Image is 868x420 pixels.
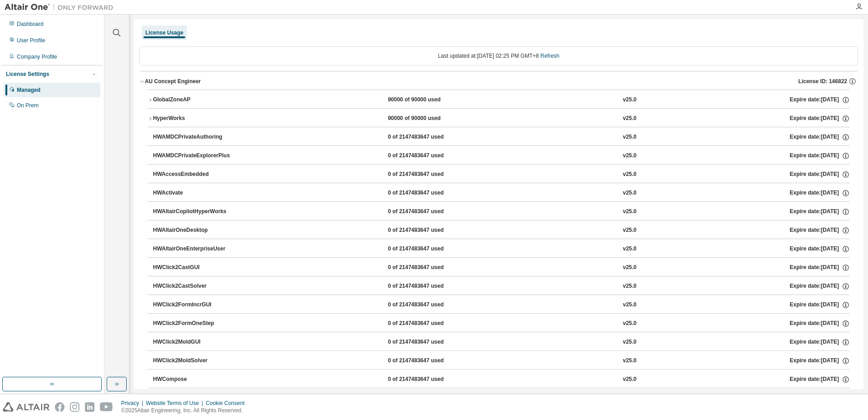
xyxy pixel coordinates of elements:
[789,245,849,253] div: Expire date: [DATE]
[153,282,235,290] div: HWClick2CastSolver
[623,301,636,309] div: v25.0
[623,96,636,104] div: v25.0
[623,357,636,365] div: v25.0
[153,202,850,222] button: HWAltairCopilotHyperWorks0 of 2147483647 usedv25.0Expire date:[DATE]
[153,375,235,384] div: HWCompose
[17,53,57,60] div: Company Profile
[623,189,636,197] div: v25.0
[153,320,235,328] div: HWClick2FormOneStep
[623,208,636,216] div: v25.0
[789,133,849,141] div: Expire date: [DATE]
[789,264,849,272] div: Expire date: [DATE]
[55,402,64,412] img: facebook.svg
[17,37,45,44] div: User Profile
[3,402,49,412] img: altair_logo.svg
[388,282,469,290] div: 0 of 2147483647 used
[153,170,235,179] div: HWAccessEmbedded
[388,338,469,346] div: 0 of 2147483647 used
[153,370,850,390] button: HWCompose0 of 2147483647 usedv25.0Expire date:[DATE]
[206,400,250,407] div: Cookie Consent
[388,264,469,272] div: 0 of 2147483647 used
[388,375,469,384] div: 0 of 2147483647 used
[623,282,636,290] div: v25.0
[153,332,850,352] button: HWClick2MoldGUI0 of 2147483647 usedv25.0Expire date:[DATE]
[540,53,559,59] a: Refresh
[153,226,235,235] div: HWAltairOneDesktop
[623,245,636,253] div: v25.0
[85,402,94,412] img: linkedin.svg
[100,402,113,412] img: youtube.svg
[153,115,235,123] div: HyperWorks
[388,245,469,253] div: 0 of 2147483647 used
[388,226,469,235] div: 0 of 2147483647 used
[388,189,469,197] div: 0 of 2147483647 used
[153,220,850,240] button: HWAltairOneDesktop0 of 2147483647 usedv25.0Expire date:[DATE]
[623,115,636,123] div: v25.0
[153,189,235,197] div: HWActivate
[70,402,79,412] img: instagram.svg
[153,264,235,272] div: HWClick2CastGUI
[388,301,469,309] div: 0 of 2147483647 used
[789,320,849,328] div: Expire date: [DATE]
[789,282,849,290] div: Expire date: [DATE]
[5,3,118,12] img: Altair One
[388,115,469,123] div: 90000 of 90000 used
[623,338,636,346] div: v25.0
[153,146,850,166] button: HWAMDCPrivateExplorerPlus0 of 2147483647 usedv25.0Expire date:[DATE]
[789,375,849,384] div: Expire date: [DATE]
[388,152,469,160] div: 0 of 2147483647 used
[623,264,636,272] div: v25.0
[17,20,44,28] div: Dashboard
[789,338,849,346] div: Expire date: [DATE]
[153,276,850,296] button: HWClick2CastSolver0 of 2147483647 usedv25.0Expire date:[DATE]
[145,78,201,85] div: AU Concept Engineer
[388,96,469,104] div: 90000 of 90000 used
[789,170,849,179] div: Expire date: [DATE]
[148,109,850,129] button: HyperWorks90000 of 90000 usedv25.0Expire date:[DATE]
[145,29,183,36] div: License Usage
[388,133,469,141] div: 0 of 2147483647 used
[139,71,858,91] button: AU Concept EngineerLicense ID: 146822
[139,46,858,65] div: Last updated at: [DATE] 02:25 PM GMT+8
[623,320,636,328] div: v25.0
[121,407,250,415] p: © 2025 Altair Engineering, Inc. All Rights Reserved.
[153,183,850,203] button: HWActivate0 of 2147483647 usedv25.0Expire date:[DATE]
[17,102,39,109] div: On Prem
[153,96,235,104] div: GlobalZoneAP
[388,170,469,179] div: 0 of 2147483647 used
[153,127,850,147] button: HWAMDCPrivateAuthoring0 of 2147483647 usedv25.0Expire date:[DATE]
[153,165,850,185] button: HWAccessEmbedded0 of 2147483647 usedv25.0Expire date:[DATE]
[153,208,235,216] div: HWAltairCopilotHyperWorks
[789,189,849,197] div: Expire date: [DATE]
[153,258,850,278] button: HWClick2CastGUI0 of 2147483647 usedv25.0Expire date:[DATE]
[789,152,849,160] div: Expire date: [DATE]
[153,314,850,334] button: HWClick2FormOneStep0 of 2147483647 usedv25.0Expire date:[DATE]
[799,78,847,85] span: License ID: 146822
[789,226,849,235] div: Expire date: [DATE]
[153,338,235,346] div: HWClick2MoldGUI
[153,295,850,315] button: HWClick2FormIncrGUI0 of 2147483647 usedv25.0Expire date:[DATE]
[623,226,636,235] div: v25.0
[388,208,469,216] div: 0 of 2147483647 used
[153,245,235,253] div: HWAltairOneEnterpriseUser
[623,375,636,384] div: v25.0
[789,301,849,309] div: Expire date: [DATE]
[388,320,469,328] div: 0 of 2147483647 used
[789,357,849,365] div: Expire date: [DATE]
[121,400,146,407] div: Privacy
[153,301,235,309] div: HWClick2FormIncrGUI
[153,351,850,371] button: HWClick2MoldSolver0 of 2147483647 usedv25.0Expire date:[DATE]
[388,357,469,365] div: 0 of 2147483647 used
[153,152,235,160] div: HWAMDCPrivateExplorerPlus
[6,70,49,78] div: License Settings
[17,86,40,94] div: Managed
[153,133,235,141] div: HWAMDCPrivateAuthoring
[146,400,206,407] div: Website Terms of Use
[623,133,636,141] div: v25.0
[789,208,849,216] div: Expire date: [DATE]
[148,90,850,110] button: GlobalZoneAP90000 of 90000 usedv25.0Expire date:[DATE]
[153,357,235,365] div: HWClick2MoldSolver
[623,152,636,160] div: v25.0
[153,239,850,259] button: HWAltairOneEnterpriseUser0 of 2147483647 usedv25.0Expire date:[DATE]
[789,96,849,104] div: Expire date: [DATE]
